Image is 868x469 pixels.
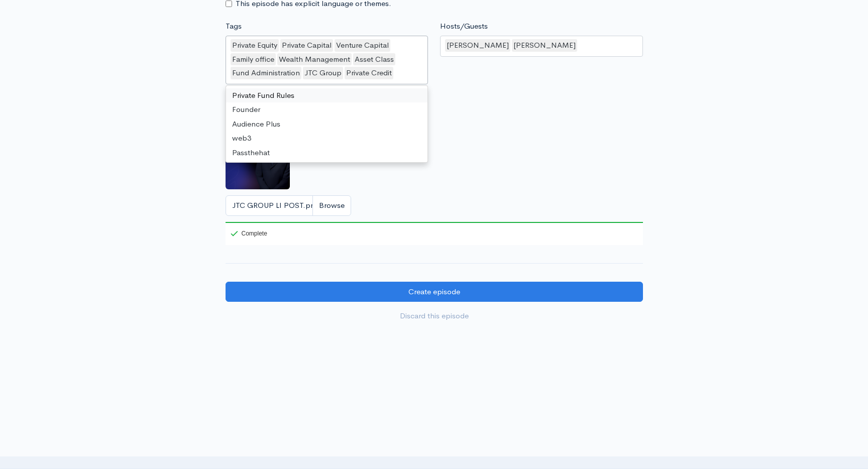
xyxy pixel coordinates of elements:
label: Tags [226,21,242,32]
div: Founder [226,102,428,117]
a: Discard this episode [226,306,643,326]
div: Audience Plus [226,117,428,132]
div: Private Fund Rules [226,88,428,103]
small: If no artwork is selected your default podcast artwork will be used [226,111,643,122]
div: Complete [231,230,267,237]
div: [PERSON_NAME] [512,39,577,52]
div: web3 [226,131,428,146]
div: Complete [226,222,269,245]
div: Private Equity [231,39,279,52]
div: Fund Administration [231,67,301,79]
div: Family office [231,53,276,66]
div: JTC Group [303,67,343,79]
div: 100% [226,222,643,223]
input: Create episode [226,282,643,302]
div: [PERSON_NAME] [445,39,510,52]
div: Passthehat [226,146,428,160]
div: Wealth Management [277,53,352,66]
div: Asset Class [353,53,395,66]
label: Hosts/Guests [440,21,488,32]
div: Venture Capital [335,39,390,52]
div: Private Capital [280,39,333,52]
div: Private Credit [345,67,393,79]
